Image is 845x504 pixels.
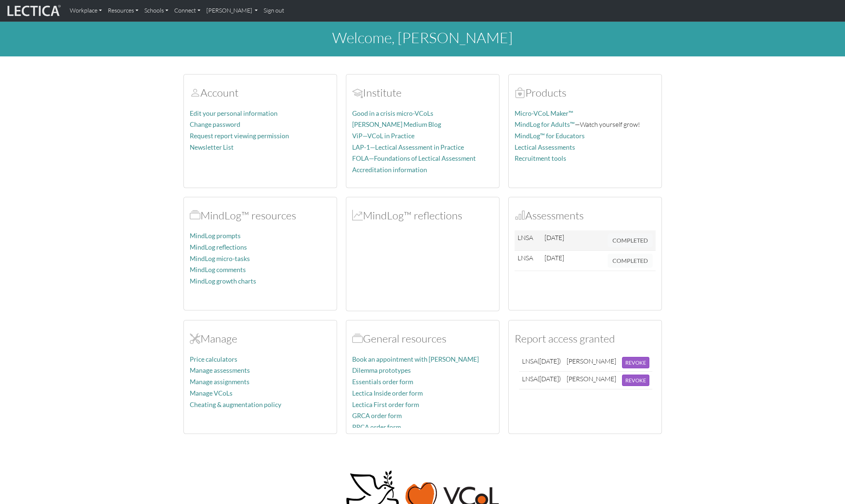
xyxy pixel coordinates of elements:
[190,209,331,222] h2: MindLog™ resources
[105,3,141,18] a: Resources
[515,143,575,151] a: Lectical Assessments
[545,233,564,241] span: [DATE]
[190,132,289,140] a: Request report viewing permission
[352,154,476,162] a: FOLA—Foundations of Lectical Assessment
[352,389,423,397] a: Lectica Inside order form
[515,251,542,271] td: LNSA
[190,366,250,374] a: Manage assessments
[519,354,564,372] td: LNSA
[190,121,240,128] a: Change password
[515,209,525,222] span: Assessments
[352,132,415,140] a: ViP—VCoL in Practice
[190,243,247,251] a: MindLog reflections
[190,389,233,397] a: Manage VCoLs
[352,366,411,374] a: Dilemma prototypes
[190,255,250,263] a: MindLog micro-tasks
[190,232,241,240] a: MindLog prompts
[537,357,561,365] span: ([DATE])
[622,375,649,386] button: REVOKE
[190,143,234,151] a: Newsletter List
[352,332,493,345] h2: General resources
[515,332,656,345] h2: Report access granted
[190,110,278,117] a: Edit your personal information
[352,378,413,386] a: Essentials order form
[515,110,573,117] a: Micro-VCoL Maker™
[190,401,281,409] a: Cheating & augmentation policy
[352,423,401,431] a: PRCA order form
[537,375,561,383] span: ([DATE])
[352,110,433,117] a: Good in a crisis micro-VCoLs
[352,412,402,420] a: GRCA order form
[519,371,564,389] td: LNSA
[352,121,441,128] a: [PERSON_NAME] Medium Blog
[515,86,656,99] h2: Products
[190,209,200,222] span: MindLog™ resources
[622,357,649,368] button: REVOKE
[567,357,616,365] div: [PERSON_NAME]
[352,86,493,99] h2: Institute
[545,254,564,262] span: [DATE]
[190,332,331,345] h2: Manage
[190,277,256,285] a: MindLog growth charts
[352,332,363,345] span: Resources
[190,86,200,99] span: Account
[515,121,575,128] a: MindLog for Adults™
[203,3,261,18] a: [PERSON_NAME]
[190,266,246,274] a: MindLog comments
[515,154,566,162] a: Recruitment tools
[141,3,171,18] a: Schools
[190,332,200,345] span: Manage
[515,209,656,222] h2: Assessments
[515,86,525,99] span: Products
[171,3,203,18] a: Connect
[352,209,363,222] span: MindLog
[515,230,542,251] td: LNSA
[352,166,427,174] a: Accreditation information
[515,119,656,130] p: —Watch yourself grow!
[67,3,105,18] a: Workplace
[352,143,464,151] a: LAP-1—Lectical Assessment in Practice
[515,132,585,140] a: MindLog™ for Educators
[190,86,331,99] h2: Account
[261,3,287,18] a: Sign out
[352,355,479,363] a: Book an appointment with [PERSON_NAME]
[190,355,237,363] a: Price calculators
[352,86,363,99] span: Account
[567,375,616,383] div: [PERSON_NAME]
[352,209,493,222] h2: MindLog™ reflections
[352,401,419,409] a: Lectica First order form
[6,4,61,18] img: lecticalive
[190,378,250,386] a: Manage assignments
